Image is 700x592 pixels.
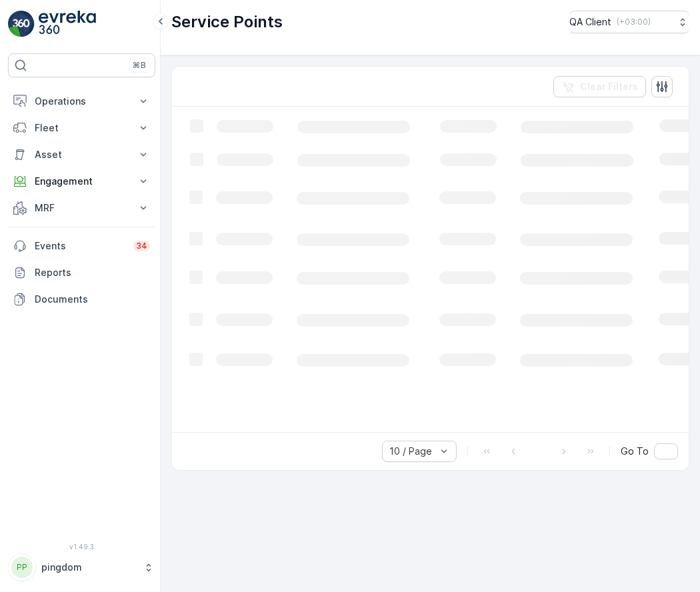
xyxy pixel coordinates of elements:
p: 34 [136,241,147,251]
a: Documents [8,286,155,313]
p: Reports [35,266,150,279]
a: Events34 [8,233,155,259]
p: QA Client [569,15,611,29]
p: Fleet [35,121,129,135]
button: Asset [8,141,155,168]
a: Reports [8,259,155,286]
p: Engagement [35,175,129,188]
p: ( +03:00 ) [617,17,651,27]
button: Clear Filters [553,76,646,97]
p: MRF [35,201,129,215]
p: Service Points [171,11,283,33]
p: Operations [35,95,129,108]
span: Go To [621,445,649,458]
img: logo [8,11,35,37]
div: PP [11,557,33,578]
span: v 1.49.3 [8,543,155,551]
button: Engagement [8,168,155,195]
button: Fleet [8,115,155,141]
p: Documents [35,293,150,306]
p: pingdom [41,561,137,574]
img: logo_light-DOdMpM7g.png [39,11,96,37]
button: QA Client(+03:00) [569,11,689,33]
button: MRF [8,195,155,221]
button: Operations [8,88,155,115]
p: Asset [35,148,129,161]
p: Events [35,239,125,253]
p: Clear Filters [580,80,638,93]
button: PPpingdom [8,553,155,581]
p: ⌘B [133,60,146,71]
